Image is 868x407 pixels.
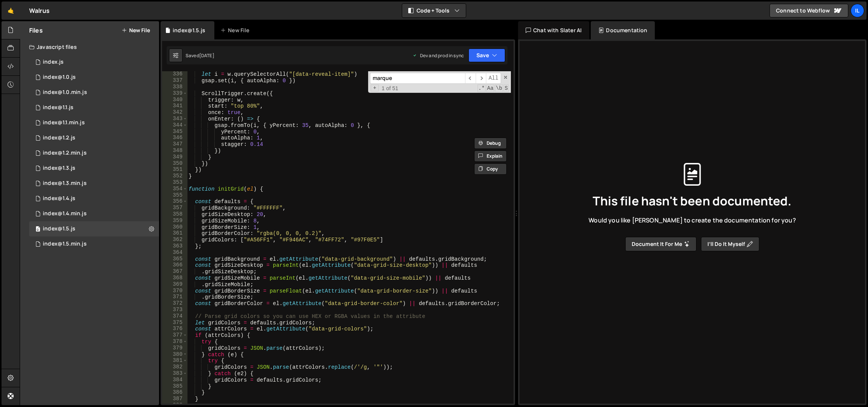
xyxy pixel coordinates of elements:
div: 374 [162,313,187,319]
div: index@1.2.min.js [43,150,87,157]
div: index@1.2.js [43,135,75,141]
div: Dev and prod in sync [412,52,464,59]
div: 346 [162,135,187,141]
div: 376 [162,326,187,332]
div: 378 [162,338,187,345]
div: 356 [162,198,187,205]
div: 338 [162,84,187,90]
span: CaseSensitive Search [486,85,494,92]
div: index@1.5.js [43,225,75,232]
div: index@1.1.js [43,104,73,111]
div: 368 [162,275,187,281]
div: index@1.0.min.js [43,89,87,96]
input: Search for [370,73,465,84]
div: 350 [162,160,187,167]
span: Whole Word Search [495,85,503,92]
a: 🤙 [2,2,20,20]
span: ​ [476,73,486,84]
div: index@1.0.js [43,74,76,81]
span: ​ [465,73,476,84]
div: 348 [162,147,187,154]
div: 371 [162,294,187,300]
div: 352 [162,173,187,179]
div: 380 [162,351,187,358]
div: 366 [162,262,187,268]
button: Save [468,49,505,62]
span: This file hasn't been documented. [593,195,792,207]
span: Search In Selection [504,85,509,92]
div: 336 [162,71,187,77]
div: 370 [162,288,187,294]
div: 13794/38384.js [29,146,159,161]
button: Copy [474,163,507,175]
button: I’ll do it myself [701,237,759,251]
a: Connect to Webflow [770,4,848,17]
button: Debug [474,138,507,149]
div: 373 [162,307,187,313]
div: 337 [162,77,187,84]
button: New File [122,27,150,33]
div: 387 [162,396,187,402]
div: 13794/35434.js [29,85,159,100]
div: 354 [162,186,187,192]
div: 13794/39272.js [29,206,159,221]
div: Chat with Slater AI [518,21,589,39]
button: Explain [474,150,507,162]
div: New File [220,27,252,34]
div: 377 [162,332,187,338]
div: [DATE] [199,52,214,59]
div: 339 [162,90,187,97]
div: 369 [162,281,187,288]
div: 357 [162,205,187,211]
span: Toggle Replace mode [371,85,379,92]
h2: Files [29,26,43,34]
span: Alt-Enter [486,73,501,84]
div: Documentation [591,21,655,39]
div: 340 [162,97,187,103]
div: 351 [162,166,187,173]
div: 13794/39269.js [29,176,159,191]
div: 13794/40194.js [29,221,159,236]
div: 364 [162,249,187,256]
div: index@1.3.min.js [43,180,87,187]
div: 353 [162,179,187,186]
div: 379 [162,345,187,351]
div: 13794/36258.js [29,115,159,130]
div: index@1.4.min.js [43,210,87,217]
div: 13794/39268.js [29,161,159,176]
div: 355 [162,192,187,199]
div: 13794/39263.js [29,130,159,146]
div: 381 [162,357,187,364]
div: 375 [162,319,187,326]
span: Would you like [PERSON_NAME] to create the documentation for you? [589,216,796,224]
div: index@1.4.js [43,195,75,202]
div: 344 [162,122,187,128]
span: 0 [36,227,40,233]
a: Il [851,4,864,17]
button: Code + Tools [402,4,466,17]
div: index@1.5.js [173,27,205,34]
div: 372 [162,300,187,307]
span: RegExp Search [478,85,486,92]
div: 341 [162,103,187,109]
div: 361 [162,230,187,236]
div: Javascript files [20,39,159,55]
div: 13794/40275.js [29,236,159,252]
div: 13794/38749.js [29,100,159,115]
div: 384 [162,377,187,383]
div: 13794/39271.js [29,191,159,206]
div: 363 [162,243,187,249]
div: 362 [162,236,187,243]
div: index.js [43,59,64,66]
div: 365 [162,256,187,262]
div: index@1.1.min.js [43,119,85,126]
div: index@1.5.min.js [43,241,87,247]
div: 367 [162,268,187,275]
div: 386 [162,389,187,396]
div: 382 [162,364,187,370]
div: 13794/35435.js [29,70,159,85]
div: 342 [162,109,187,116]
span: 1 of 51 [379,85,401,92]
div: 358 [162,211,187,218]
